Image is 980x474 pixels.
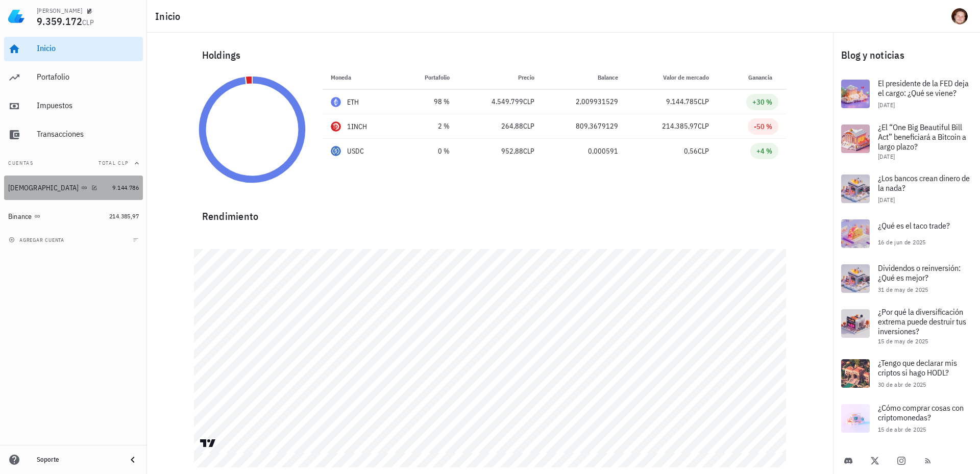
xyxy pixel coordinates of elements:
div: 2,009931529 [551,96,619,107]
img: LedgiFi [8,8,24,24]
span: 214.385,97 [109,212,139,220]
span: 9.144.785 [666,97,698,106]
div: [DEMOGRAPHIC_DATA] [8,184,79,192]
div: 0,000591 [551,146,619,157]
a: Portafolio [4,65,143,90]
span: 0,56 [684,146,698,156]
div: Holdings [194,39,787,71]
a: Impuestos [4,94,143,118]
span: ¿Los bancos crean dinero de la nada? [878,173,970,193]
span: 4.549.799 [492,97,523,106]
th: Valor de mercado [626,65,717,90]
span: [DATE] [878,101,895,109]
div: avatar [951,8,968,24]
button: CuentasTotal CLP [4,151,143,176]
div: +30 % [752,97,772,107]
div: 98 % [407,96,450,107]
th: Precio [458,65,543,90]
span: CLP [523,121,534,131]
span: ¿El “One Big Beautiful Bill Act” beneficiará a Bitcoin a largo plazo? [878,122,966,152]
span: agregar cuenta [11,237,64,243]
h1: Inicio [155,8,185,24]
a: Inicio [4,37,143,61]
div: 2 % [407,121,450,132]
span: ¿Qué es el taco trade? [878,220,950,231]
span: 9.359.172 [37,14,82,28]
div: [PERSON_NAME] [37,7,82,15]
span: CLP [82,18,94,27]
a: ¿El “One Big Beautiful Bill Act” beneficiará a Bitcoin a largo plazo? [DATE] [833,116,980,166]
div: 0 % [407,146,450,157]
div: Rendimiento [194,200,787,224]
div: 1INCH [347,121,367,132]
a: ¿Tengo que declarar mis criptos si hago HODL? 30 de abr de 2025 [833,351,980,396]
div: Inicio [37,43,139,53]
span: ¿Por qué la diversificación extrema puede destruir tus inversiones? [878,307,966,336]
a: ¿Los bancos crean dinero de la nada? [DATE] [833,166,980,211]
span: 9.144.786 [112,184,139,191]
span: El presidente de la FED deja el cargo: ¿Qué se viene? [878,78,969,98]
span: 15 de abr de 2025 [878,426,926,433]
div: ETH [347,97,359,107]
span: Dividendos o reinversión: ¿Qué es mejor? [878,263,961,283]
span: 264,88 [501,121,523,131]
div: Portafolio [37,72,139,82]
span: Ganancia [748,73,778,81]
span: [DATE] [878,153,895,160]
a: Charting by TradingView [199,438,217,448]
a: ¿Por qué la diversificación extrema puede destruir tus inversiones? 15 de may de 2025 [833,301,980,351]
span: CLP [698,97,709,106]
div: Blog y noticias [833,39,980,71]
a: El presidente de la FED deja el cargo: ¿Qué se viene? [DATE] [833,71,980,116]
div: Transacciones [37,129,139,139]
div: USDC-icon [331,146,341,156]
span: Total CLP [99,160,129,166]
div: Impuestos [37,101,139,110]
span: 214.385,97 [662,121,698,131]
span: ¿Tengo que declarar mis criptos si hago HODL? [878,358,957,378]
th: Portafolio [399,65,458,90]
div: Binance [8,212,32,221]
a: ¿Qué es el taco trade? 16 de jun de 2025 [833,211,980,256]
span: CLP [698,121,709,131]
div: ETH-icon [331,97,341,107]
th: Moneda [323,65,399,90]
span: 16 de jun de 2025 [878,238,926,246]
span: CLP [523,97,534,106]
span: [DATE] [878,196,895,204]
span: CLP [523,146,534,156]
a: ¿Cómo comprar cosas con criptomonedas? 15 de abr de 2025 [833,396,980,441]
div: -50 % [754,121,772,132]
a: Binance 214.385,97 [4,204,143,229]
div: Soporte [37,456,118,464]
a: Transacciones [4,122,143,147]
span: ¿Cómo comprar cosas con criptomonedas? [878,403,964,422]
div: 1INCH-icon [331,121,341,132]
a: [DEMOGRAPHIC_DATA] 9.144.786 [4,176,143,200]
div: USDC [347,146,364,156]
th: Balance [543,65,627,90]
span: 31 de may de 2025 [878,286,928,293]
a: Dividendos o reinversión: ¿Qué es mejor? 31 de may de 2025 [833,256,980,301]
span: 15 de may de 2025 [878,337,928,345]
button: agregar cuenta [6,235,69,245]
div: 809,3679129 [551,121,619,132]
span: CLP [698,146,709,156]
span: 30 de abr de 2025 [878,381,926,388]
span: 952,88 [501,146,523,156]
div: +4 % [756,146,772,156]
